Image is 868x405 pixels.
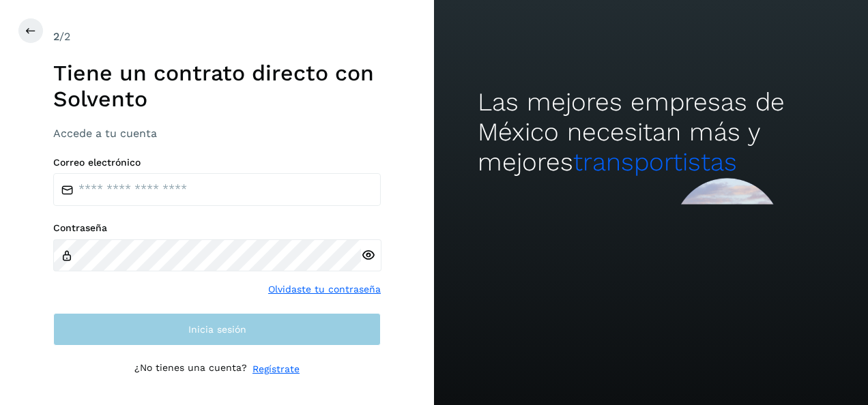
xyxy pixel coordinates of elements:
h1: Tiene un contrato directo con Solvento [53,60,381,112]
h2: Las mejores empresas de México necesitan más y mejores [478,87,825,178]
a: Regístrate [252,362,300,376]
label: Contraseña [53,222,381,234]
span: Inicia sesión [188,325,246,334]
span: transportistas [573,147,737,177]
p: ¿No tienes una cuenta? [134,362,247,376]
a: Olvidaste tu contraseña [268,282,381,297]
button: Inicia sesión [53,313,381,346]
label: Correo electrónico [53,157,381,168]
h3: Accede a tu cuenta [53,127,381,140]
